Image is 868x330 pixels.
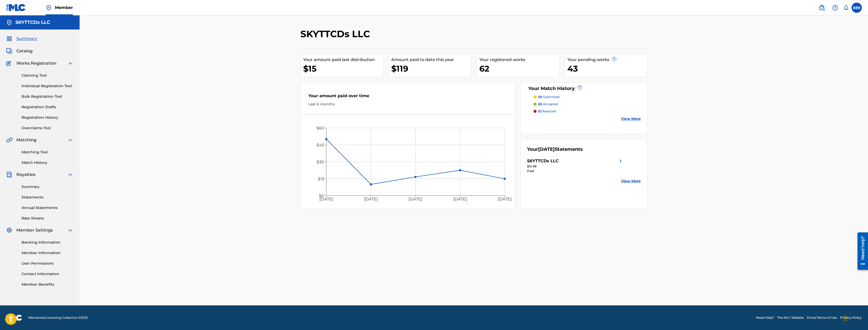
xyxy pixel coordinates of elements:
tspan: [DATE] [408,197,422,202]
img: MLC Logo [6,4,26,11]
a: Member Benefits [22,282,73,287]
div: Your Statements [527,146,583,153]
tspan: $15 [318,176,324,181]
span: Royalties [16,172,35,178]
img: Royalties [6,172,12,178]
div: $119 [391,63,471,74]
a: Statements [22,195,73,200]
span: Member [55,5,73,11]
tspan: $45 [316,143,324,147]
a: Matching Tool [22,149,73,155]
span: (0) [538,102,542,106]
span: Mechanical Licensing Collective © 2025 [28,315,88,320]
a: Annual Statements [22,205,73,211]
a: CatalogCatalog [6,48,33,54]
span: Member Settings [16,227,53,233]
a: (0) accepted [533,102,641,106]
div: $15 [303,63,383,74]
div: Amount paid to date this year [391,57,471,63]
div: Last 6 months [308,102,508,107]
a: (0) submitted [533,95,641,99]
div: 62 [479,63,559,74]
img: Summary [6,36,12,42]
img: search [819,5,825,11]
a: Need Help? [756,315,774,320]
a: Registration History [22,115,73,120]
h2: SKYTTCDs LLC [300,28,373,40]
a: Contact Information [22,271,73,277]
p: submitted [538,95,559,99]
p: accepted [538,102,558,106]
a: Rate Sheets [22,216,73,221]
div: Your amount paid over time [308,93,508,102]
div: Drag [844,311,847,326]
img: Matching [6,137,13,143]
a: Claiming Tool [22,73,73,78]
a: Overclaims Tool [22,125,73,131]
a: SummarySummary [6,36,37,42]
img: expand [67,172,73,178]
div: $14.98 [527,164,624,169]
div: SKYTTCDs LLC [527,158,559,164]
tspan: [DATE] [364,197,378,202]
a: Individual Registration Tool [22,83,73,89]
span: Catalog [16,48,33,54]
a: View More [621,116,641,122]
img: expand [67,60,73,66]
img: Member Settings [6,227,12,233]
span: ? [578,85,582,89]
iframe: Chat Widget [842,305,868,330]
a: The MLC Website [777,315,804,320]
tspan: $0 [319,193,324,198]
a: Bulk Registration Tool [22,94,73,99]
a: Portal Terms of Use [807,315,837,320]
a: Match History [22,160,73,165]
img: help [832,5,838,11]
img: right chevron icon [617,158,624,164]
h5: SKYTTCDs LLC [15,19,50,25]
img: Accounts [6,19,12,26]
div: Your registered works [479,57,559,63]
img: Catalog [6,48,12,54]
span: (1) [538,109,541,113]
span: Works Registration [16,60,56,66]
a: Banking Information [22,240,73,245]
img: Works Registration [6,60,13,66]
a: Privacy Policy [840,315,862,320]
div: Notifications [843,5,848,10]
a: Registration Drafts [22,104,73,110]
img: Top Rightsholder [46,5,52,11]
a: SKYTTCDs LLCright chevron icon$14.98Paid [527,158,624,173]
tspan: [DATE] [453,197,467,202]
span: ? [612,57,616,61]
tspan: $30 [316,159,324,164]
div: Your pending works [567,57,647,63]
span: Matching [16,137,36,143]
p: rejected [538,109,556,114]
span: [DATE] [538,146,555,152]
div: Your amount paid last distribution [303,57,383,63]
div: Your Match History [527,85,641,92]
a: Member Information [22,250,73,256]
a: View More [621,178,641,184]
div: Help [830,3,840,13]
img: expand [67,227,73,233]
a: User Permissions [22,261,73,266]
iframe: Resource Center [854,230,868,272]
tspan: [DATE] [319,197,333,202]
img: logo [6,315,22,321]
a: Summary [22,184,73,189]
div: User Menu [852,3,862,13]
div: Paid [527,169,624,173]
span: (0) [538,95,542,99]
img: expand [67,137,73,143]
tspan: $60 [316,126,324,131]
div: 43 [567,63,647,74]
span: Summary [16,36,37,42]
tspan: [DATE] [498,197,512,202]
a: (1) rejected [533,109,641,114]
a: Public Search [817,3,827,13]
